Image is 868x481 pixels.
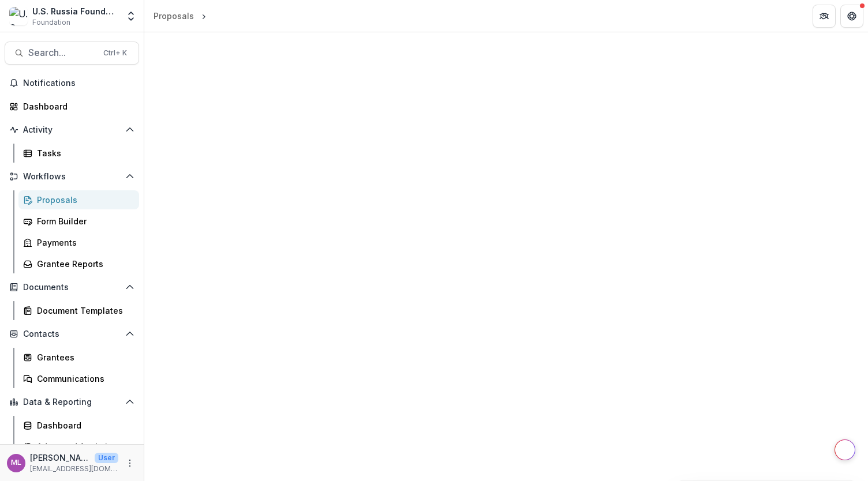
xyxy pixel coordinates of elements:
[5,278,139,296] button: Open Documents
[30,464,118,474] p: [EMAIL_ADDRESS][DOMAIN_NAME]
[154,10,194,22] div: Proposals
[37,194,130,206] div: Proposals
[95,453,118,463] p: User
[18,233,139,252] a: Payments
[149,7,199,24] a: Proposals
[123,456,137,470] button: More
[11,459,21,467] div: Maria Lvova
[37,305,130,317] div: Document Templates
[5,167,139,186] button: Open Workflows
[37,419,130,431] div: Dashboard
[18,348,139,367] a: Grantees
[101,47,129,59] div: Ctrl + K
[5,121,139,139] button: Open Activity
[37,351,130,363] div: Grantees
[28,47,96,58] span: Search...
[23,172,121,182] span: Workflows
[32,17,70,28] span: Foundation
[23,329,121,339] span: Contacts
[18,437,139,456] a: Advanced Analytics
[813,5,836,28] button: Partners
[18,301,139,320] a: Document Templates
[37,236,130,249] div: Payments
[149,7,209,24] nav: breadcrumb
[37,373,130,385] div: Communications
[23,78,134,88] span: Notifications
[840,5,863,28] button: Get Help
[123,5,139,28] button: Open entity switcher
[5,325,139,343] button: Open Contacts
[23,125,121,135] span: Activity
[32,5,118,17] div: U.S. Russia Foundation
[18,369,139,388] a: Communications
[5,42,139,65] button: Search...
[37,147,130,159] div: Tasks
[30,452,90,464] p: [PERSON_NAME]
[9,7,28,25] img: U.S. Russia Foundation
[5,97,139,116] a: Dashboard
[18,144,139,163] a: Tasks
[23,397,121,407] span: Data & Reporting
[37,258,130,270] div: Grantee Reports
[5,74,139,92] button: Notifications
[18,416,139,435] a: Dashboard
[23,283,121,292] span: Documents
[18,212,139,231] a: Form Builder
[18,254,139,273] a: Grantee Reports
[18,190,139,209] a: Proposals
[5,393,139,411] button: Open Data & Reporting
[23,100,130,112] div: Dashboard
[37,441,130,453] div: Advanced Analytics
[37,215,130,227] div: Form Builder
